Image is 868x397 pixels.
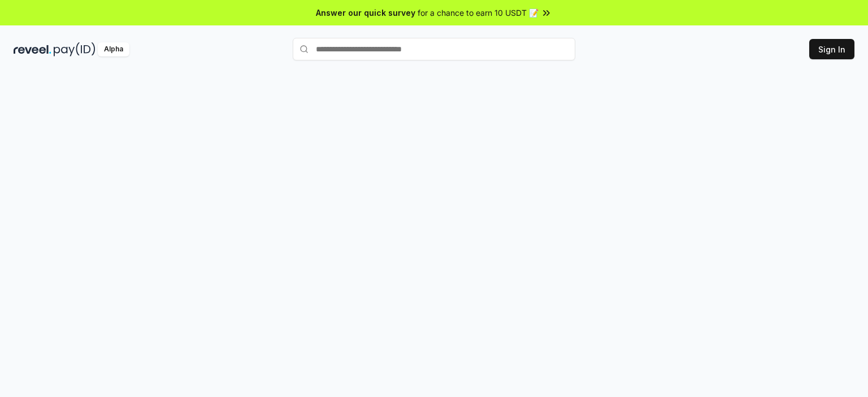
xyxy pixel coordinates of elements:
[14,42,51,56] img: reveel_dark
[809,39,854,59] button: Sign In
[98,42,129,56] div: Alpha
[54,42,96,56] img: pay_id
[316,7,415,19] span: Answer our quick survey
[418,7,539,19] span: for a chance to earn 10 USDT 📝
